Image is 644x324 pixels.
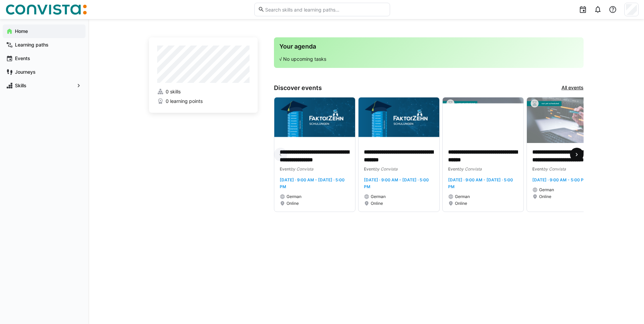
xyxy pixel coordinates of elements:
[459,166,482,172] span: by Convista
[371,194,386,199] span: German
[166,88,181,95] span: 0 skills
[455,201,467,206] span: Online
[532,177,587,182] span: [DATE] · 9:00 AM - 5:00 PM
[562,84,584,92] a: All events
[364,177,429,189] span: [DATE] · 9:00 AM - [DATE] · 5:00 PM
[539,194,551,199] span: Online
[157,88,250,95] a: 0 skills
[264,6,386,13] input: Search skills and learning paths…
[287,194,301,199] span: German
[166,98,203,105] span: 0 learning points
[364,166,375,172] span: Event
[291,166,313,172] span: by Convista
[539,187,554,193] span: German
[358,97,439,143] img: image
[375,166,398,172] span: by Convista
[371,201,383,206] span: Online
[274,97,355,143] img: image
[279,56,578,62] p: √ No upcoming tasks
[532,166,543,172] span: Event
[443,97,523,143] img: image
[448,166,459,172] span: Event
[287,201,299,206] span: Online
[543,166,566,172] span: by Convista
[455,194,470,199] span: German
[274,84,322,92] h3: Discover events
[279,43,578,50] h3: Your agenda
[280,177,345,189] span: [DATE] · 9:00 AM - [DATE] · 5:00 PM
[448,177,513,189] span: [DATE] · 9:00 AM - [DATE] · 5:00 PM
[280,166,291,172] span: Event
[527,97,608,143] img: image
